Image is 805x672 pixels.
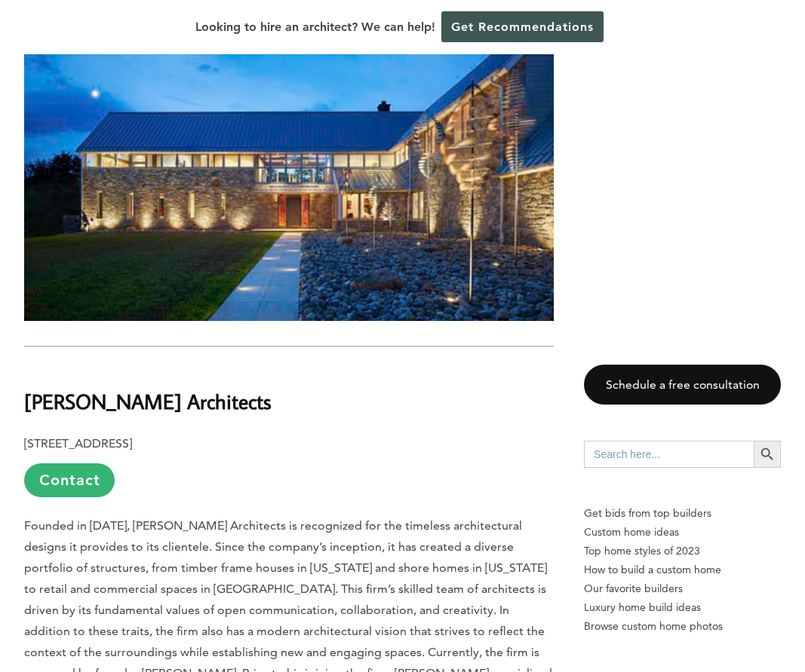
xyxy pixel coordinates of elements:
[24,463,115,497] a: Contact
[584,504,781,523] p: Get bids from top builders
[584,579,781,598] a: Our favorite builders
[24,388,272,414] b: [PERSON_NAME] Architects
[24,436,132,451] b: [STREET_ADDRESS]
[584,542,781,561] a: Top home styles of 2023
[584,441,754,468] input: Search here...
[584,365,781,405] a: Schedule a free consultation
[584,523,781,542] a: Custom home ideas
[584,561,781,579] a: How to build a custom home
[441,11,604,42] a: Get Recommendations
[584,617,781,636] a: Browse custom home photos
[759,446,776,463] svg: Search
[584,598,781,617] a: Luxury home build ideas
